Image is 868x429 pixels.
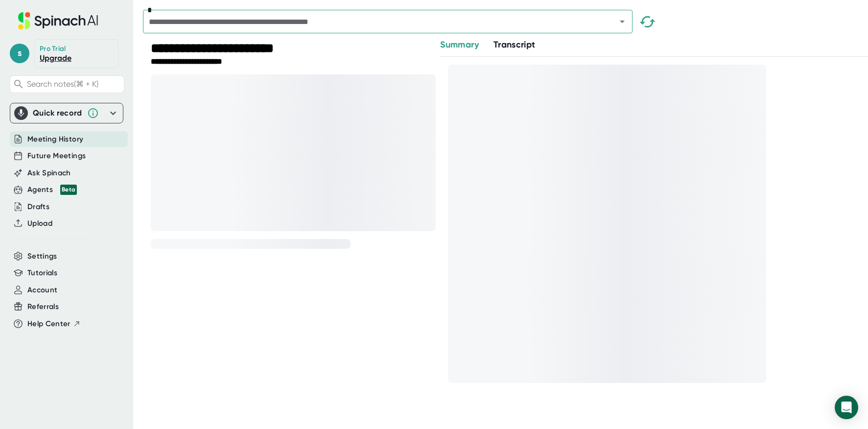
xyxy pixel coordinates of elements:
[27,201,49,213] button: Drafts
[27,251,57,262] button: Settings
[493,38,536,51] button: Transcript
[440,39,478,50] span: Summary
[27,184,77,195] div: Agents
[27,301,59,312] button: Referrals
[27,318,70,330] span: Help Center
[27,79,98,89] span: Search notes (⌘ + K)
[615,15,629,28] button: Open
[27,285,57,296] button: Account
[27,218,52,229] button: Upload
[835,396,858,419] div: Open Intercom Messenger
[33,108,82,118] div: Quick record
[10,44,29,63] span: s
[40,53,71,63] a: Upgrade
[27,150,86,162] button: Future Meetings
[14,103,119,123] div: Quick record
[27,184,77,195] button: Agents Beta
[27,167,71,179] button: Ask Spinach
[27,318,81,330] button: Help Center
[40,45,68,53] div: Pro Trial
[60,185,77,195] div: Beta
[440,38,478,51] button: Summary
[27,134,83,145] button: Meeting History
[27,267,57,279] button: Tutorials
[493,39,536,50] span: Transcript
